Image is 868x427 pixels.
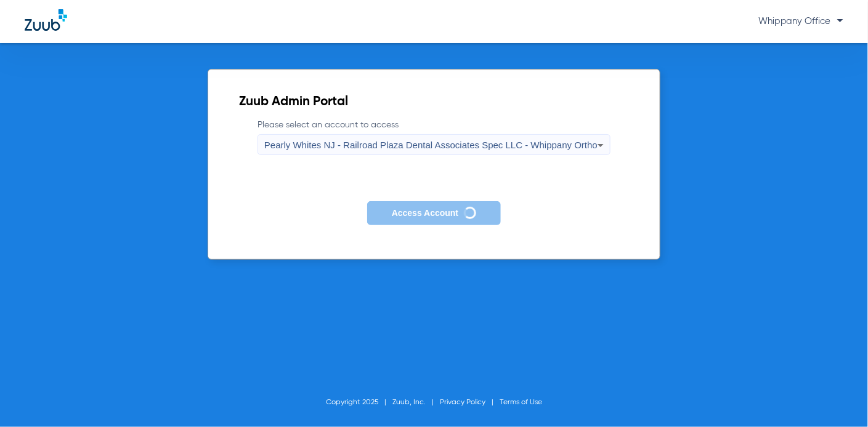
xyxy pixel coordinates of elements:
[367,201,501,225] button: Access Account
[392,208,458,218] span: Access Account
[264,140,598,150] span: Pearly Whites NJ - Railroad Plaza Dental Associates Spec LLC - Whippany Ortho
[258,119,610,155] label: Please select an account to access
[758,17,843,26] span: Whippany Office
[392,396,440,409] li: Zuub, Inc.
[440,399,485,406] a: Privacy Policy
[326,396,392,409] li: Copyright 2025
[500,399,542,406] a: Terms of Use
[25,9,67,31] img: Zuub Logo
[239,96,629,108] h2: Zuub Admin Portal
